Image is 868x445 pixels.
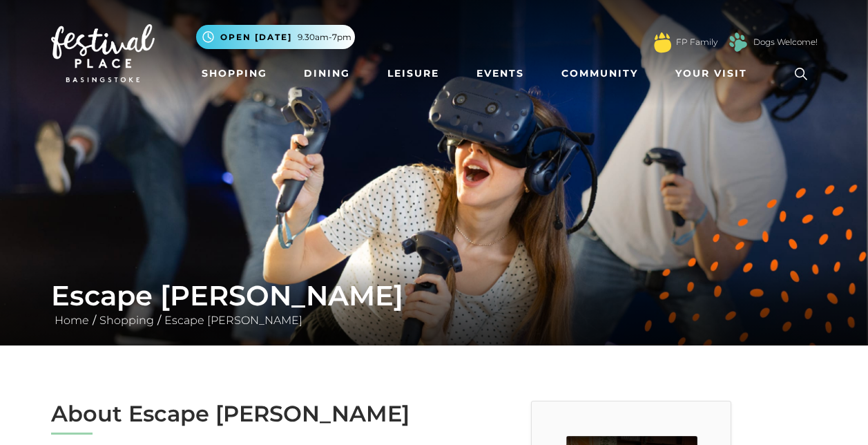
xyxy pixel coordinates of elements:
button: Open [DATE] 9.30am-7pm [196,25,355,49]
a: Leisure [382,61,445,86]
a: FP Family [676,36,717,48]
a: Community [556,61,644,86]
a: Shopping [196,61,273,86]
div: / / [41,279,828,329]
a: Your Visit [670,61,760,86]
span: Open [DATE] [220,31,292,44]
a: Dining [298,61,356,86]
h2: About Escape [PERSON_NAME] [51,401,424,427]
a: Home [51,314,93,327]
span: Your Visit [675,66,747,81]
a: Shopping [96,314,157,327]
a: Dogs Welcome! [753,36,818,48]
h1: Escape [PERSON_NAME] [51,279,818,312]
span: 9.30am-7pm [298,31,351,44]
img: Festival Place Logo [51,24,155,82]
a: Escape [PERSON_NAME] [161,314,306,327]
a: Events [471,61,530,86]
